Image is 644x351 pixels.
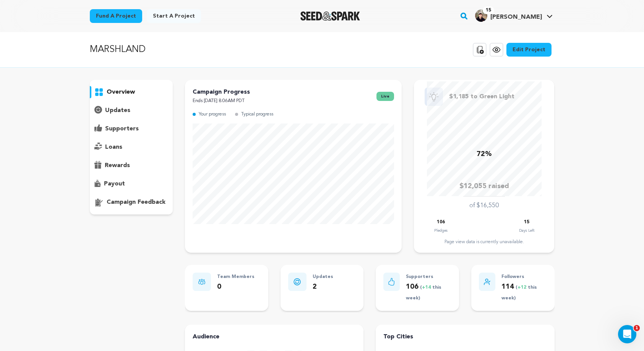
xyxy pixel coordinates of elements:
p: Campaign Progress [193,88,250,97]
p: rewards [105,161,130,170]
button: rewards [90,159,173,172]
span: live [376,92,394,101]
p: Pledges [434,227,448,234]
p: 106 [437,218,445,227]
span: 1 [634,325,640,331]
button: supporters [90,123,173,135]
p: overview [107,88,135,97]
p: Updates [313,273,333,281]
p: 72% [477,149,492,160]
span: +12 [517,285,528,290]
p: 15 [524,218,529,227]
p: payout [104,179,125,188]
p: Typical progress [241,110,273,119]
p: updates [105,106,130,115]
a: Seed&Spark Homepage [300,11,360,21]
div: Ray C.'s Profile [475,10,542,22]
button: loans [90,141,173,153]
p: Followers [501,273,547,281]
p: 114 [501,281,547,304]
span: [PERSON_NAME] [490,14,542,20]
p: loans [105,143,122,152]
span: ( this week) [406,285,441,301]
p: 2 [313,281,333,292]
button: overview [90,86,173,98]
button: payout [90,178,173,190]
button: campaign feedback [90,196,173,208]
div: Page view data is currently unavailable. [422,239,547,245]
iframe: Intercom live chat [618,325,636,343]
p: Ends [DATE] 8:06AM PDT [193,97,250,106]
p: campaign feedback [107,198,165,207]
span: Ray C.'s Profile [474,8,554,24]
p: supporters [105,124,139,133]
span: 15 [483,6,494,14]
h4: Top Cities [383,332,547,341]
img: ff8e4f4b12bdcf52.jpg [475,10,487,22]
p: 0 [217,281,255,292]
span: +14 [422,285,432,290]
button: updates [90,104,173,117]
p: 106 [406,281,451,304]
p: Supporters [406,273,451,281]
p: Team Members [217,273,255,281]
span: ( this week) [501,285,537,301]
h4: Audience [193,332,356,341]
a: Start a project [147,9,201,23]
p: Your progress [199,110,226,119]
img: Seed&Spark Logo Dark Mode [300,11,360,21]
p: MARSHLAND [90,43,146,57]
a: Fund a project [90,9,142,23]
p: Days Left [519,227,534,234]
a: Edit Project [506,43,552,57]
p: of $16,550 [469,201,499,210]
a: Ray C.'s Profile [474,8,554,22]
